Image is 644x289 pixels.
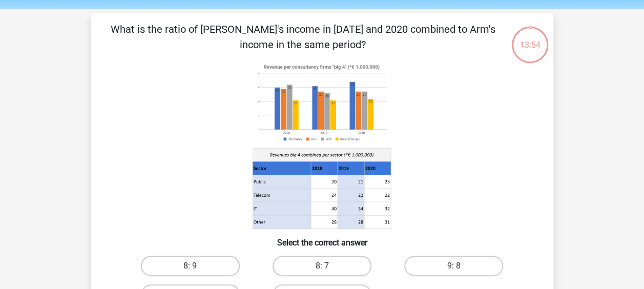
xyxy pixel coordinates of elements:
label: 9: 8 [404,256,503,276]
label: 8: 7 [273,256,371,276]
div: 13:54 [511,26,549,51]
label: 8: 9 [141,256,240,276]
h6: Select the correct answer [108,230,537,247]
p: What is the ratio of [PERSON_NAME]'s income in [DATE] and 2020 combined to Arm's income in the sa... [108,22,498,52]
